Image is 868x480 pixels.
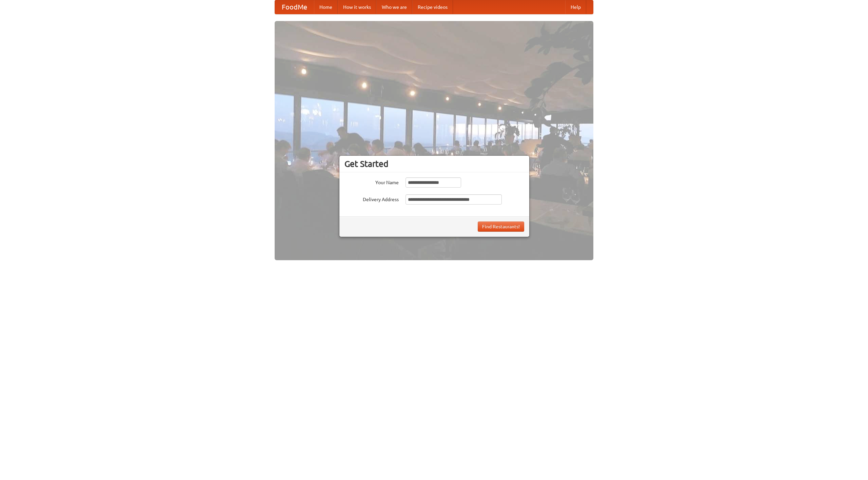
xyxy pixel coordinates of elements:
a: Help [565,0,586,14]
h3: Get Started [344,159,524,169]
label: Delivery Address [344,194,399,203]
a: Recipe videos [412,0,453,14]
a: How it works [338,0,376,14]
button: Find Restaurants! [478,222,524,232]
a: Who we are [376,0,412,14]
a: FoodMe [275,0,314,14]
label: Your Name [344,177,399,186]
a: Home [314,0,338,14]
